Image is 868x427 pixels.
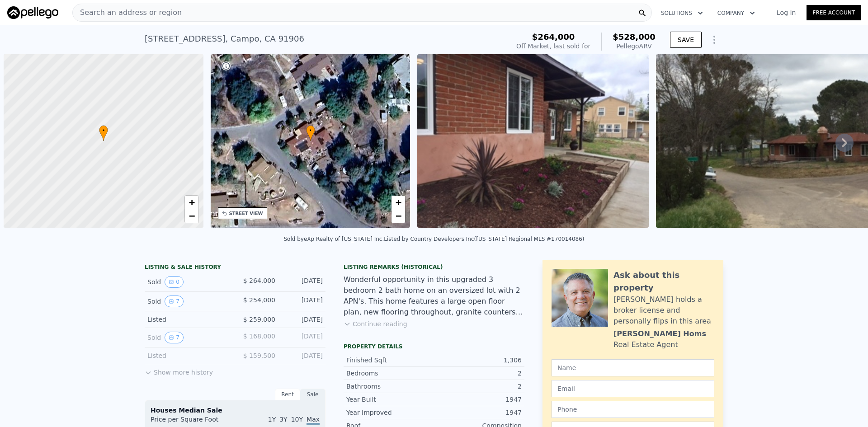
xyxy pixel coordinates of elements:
[613,42,656,51] div: Pellego ARV
[613,294,714,327] div: [PERSON_NAME] holds a broker license and personally flips in this area
[434,369,522,378] div: 2
[243,296,275,304] span: $ 254,000
[243,277,275,284] span: $ 264,000
[392,196,405,209] a: Zoom in
[147,315,228,324] div: Listed
[392,209,405,223] a: Zoom out
[307,416,320,425] span: Max
[243,352,275,359] span: $ 159,500
[268,416,276,423] span: 1Y
[275,389,300,400] div: Rent
[283,236,384,242] div: Sold by eXp Realty of [US_STATE] Inc .
[346,382,434,391] div: Bathrooms
[283,332,323,343] div: [DATE]
[145,263,325,272] div: LISTING & SALE HISTORY
[73,7,182,18] span: Search an address or region
[283,351,323,360] div: [DATE]
[654,5,710,21] button: Solutions
[613,328,706,339] div: [PERSON_NAME] Homs
[396,210,401,221] span: −
[279,416,287,423] span: 3Y
[165,332,184,343] button: View historical data
[766,8,807,17] a: Log In
[283,315,323,324] div: [DATE]
[807,5,861,20] a: Free Account
[710,5,762,21] button: Company
[434,382,522,391] div: 2
[243,333,275,340] span: $ 168,000
[99,125,108,141] div: •
[670,32,702,48] button: SAVE
[417,54,649,228] img: Sale: 161675275 Parcel: 20132589
[283,296,323,307] div: [DATE]
[7,6,58,19] img: Pellego
[434,356,522,365] div: 1,306
[147,332,228,343] div: Sold
[189,197,194,208] span: +
[185,196,198,209] a: Zoom in
[189,210,194,221] span: −
[300,389,325,400] div: Sale
[306,127,315,135] span: •
[346,395,434,404] div: Year Built
[516,42,590,51] div: Off Market, last sold for
[147,296,228,307] div: Sold
[396,197,401,208] span: +
[344,319,407,328] button: Continue reading
[532,32,575,42] span: $264,000
[552,380,714,397] input: Email
[613,269,714,294] div: Ask about this property
[613,32,656,42] span: $528,000
[344,274,524,318] div: Wonderful opportunity in this upgraded 3 bedroom 2 bath home on an oversized lot with 2 APN's. Th...
[165,296,184,307] button: View historical data
[346,408,434,417] div: Year Improved
[552,401,714,418] input: Phone
[306,125,315,141] div: •
[552,359,714,376] input: Name
[344,343,524,350] div: Property details
[243,316,275,323] span: $ 259,000
[434,395,522,404] div: 1947
[165,276,184,288] button: View historical data
[147,351,228,360] div: Listed
[384,236,584,242] div: Listed by Country Developers Inc ([US_STATE] Regional MLS #170014086)
[185,209,198,223] a: Zoom out
[145,33,304,45] div: [STREET_ADDRESS] , Campo , CA 91906
[151,406,320,415] div: Houses Median Sale
[229,210,263,217] div: STREET VIEW
[705,31,723,49] button: Show Options
[613,339,678,350] div: Real Estate Agent
[99,127,108,135] span: •
[283,276,323,288] div: [DATE]
[147,276,228,288] div: Sold
[145,364,213,377] button: Show more history
[346,356,434,365] div: Finished Sqft
[346,369,434,378] div: Bedrooms
[344,263,524,271] div: Listing Remarks (Historical)
[291,416,303,423] span: 10Y
[434,408,522,417] div: 1947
